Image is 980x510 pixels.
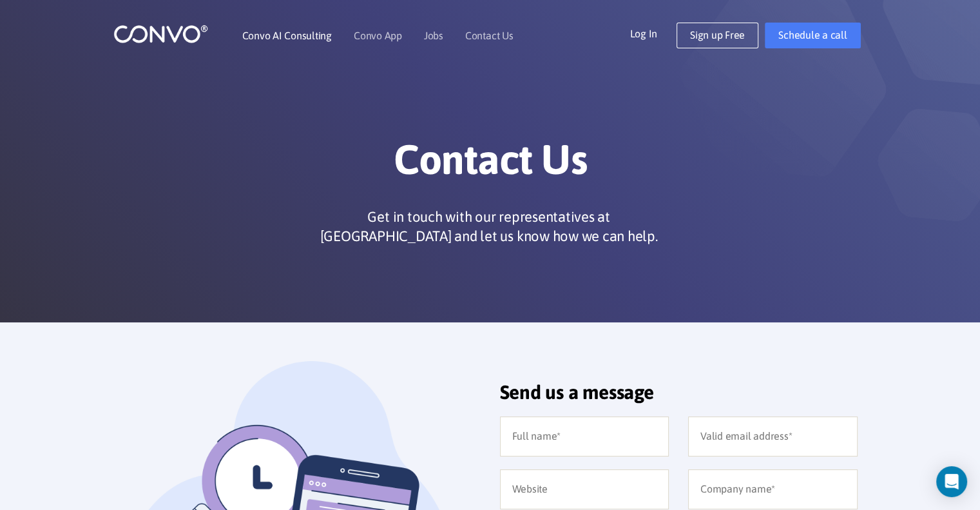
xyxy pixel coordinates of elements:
input: Valid email address* [688,417,858,456]
a: Convo App [354,30,402,41]
a: Log In [629,23,677,43]
a: Convo AI Consulting [242,30,332,41]
a: Jobs [424,30,443,41]
input: Full name* [500,417,669,456]
h1: Contact Us [133,135,848,194]
input: Website [500,469,669,509]
h2: Send us a message [500,380,858,413]
input: Company name* [688,469,858,509]
a: Contact Us [465,30,514,41]
p: Get in touch with our representatives at [GEOGRAPHIC_DATA] and let us know how we can help. [315,207,663,246]
div: Open Intercom Messenger [936,466,967,497]
a: Sign up Free [677,23,758,48]
img: logo_1.png [113,24,208,44]
a: Schedule a call [765,23,860,48]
